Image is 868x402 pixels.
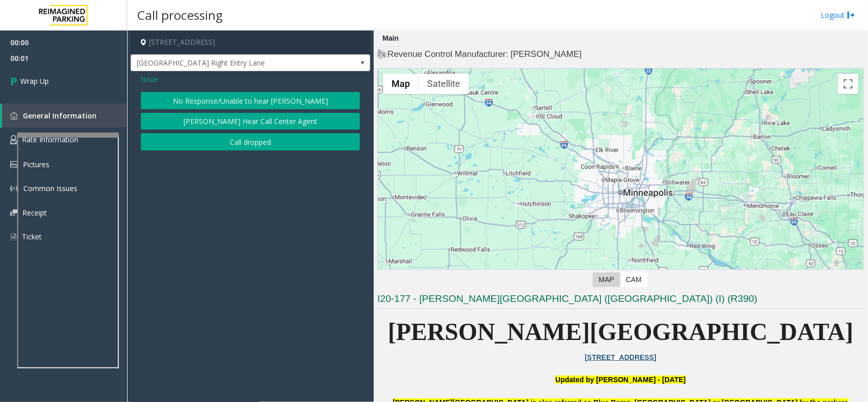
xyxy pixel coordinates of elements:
span: [PERSON_NAME][GEOGRAPHIC_DATA] [388,318,854,345]
button: [PERSON_NAME] Hear Call Center Agent [141,113,360,130]
h4: Revenue Control Manufacturer: [PERSON_NAME] [377,48,864,60]
img: 'icon' [10,161,18,168]
span: Issue [141,74,158,84]
img: logout [847,10,855,20]
span: [GEOGRAPHIC_DATA] Right Entry Lane [131,55,322,71]
a: General Information [2,104,127,128]
h3: Call processing [132,3,228,27]
img: 'icon' [10,184,18,193]
h3: I20-177 - [PERSON_NAME][GEOGRAPHIC_DATA] ([GEOGRAPHIC_DATA]) (I) (R390) [377,292,864,309]
img: 'icon' [10,232,17,241]
img: 'icon' [10,135,17,144]
button: Show satellite imagery [418,74,469,94]
button: No Response/Unable to hear [PERSON_NAME] [141,92,360,109]
img: 'icon' [10,209,17,216]
h4: [STREET_ADDRESS] [131,30,370,54]
label: CAM [620,272,648,287]
button: Toggle fullscreen view [838,74,858,94]
button: Call dropped [141,133,360,150]
a: [STREET_ADDRESS] [585,353,656,361]
button: Show street map [383,74,418,94]
a: Logout [821,10,855,20]
font: Updated by [PERSON_NAME] - [DATE] [555,376,685,384]
img: 'icon' [10,112,18,119]
div: Main [380,30,401,47]
span: Wrap Up [20,76,49,86]
div: 800 East 28th Street, Minneapolis, MN [614,177,627,196]
span: General Information [23,111,97,120]
label: Map [593,272,620,287]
